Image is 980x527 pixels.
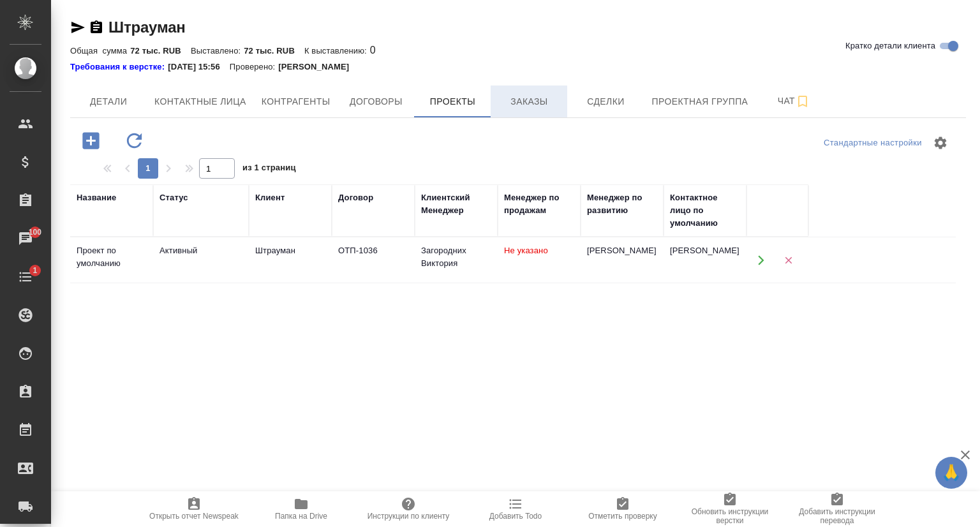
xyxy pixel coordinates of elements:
span: Обновить инструкции верстки [684,507,776,525]
p: [DATE] 15:56 [168,61,230,73]
p: Общая сумма [70,46,130,56]
span: Проектная группа [651,94,748,110]
span: Не указано [504,246,548,255]
div: Загородних Виктория [421,244,491,270]
button: 🙏 [935,457,967,489]
span: Заказы [498,94,560,110]
svg: Подписаться [795,94,810,109]
div: ОТП-1036 [338,244,408,257]
div: Договор [338,191,373,204]
span: Договоры [345,94,406,110]
div: Штрауман [255,244,325,257]
div: Менеджер по развитию [587,191,657,217]
button: Добавить проект [73,128,108,154]
a: 100 [3,223,48,255]
p: Проверено: [230,61,279,73]
a: Требования к верстке: [70,61,168,73]
button: Скопировать ссылку для ЯМессенджера [70,20,85,35]
a: 1 [3,261,48,293]
span: Контактные лица [154,94,246,110]
button: Обновить данные [117,128,152,154]
span: Контрагенты [262,94,330,110]
span: Проекты [422,94,483,110]
span: 1 [25,264,45,277]
div: Нажми, чтобы открыть папку с инструкцией [70,61,168,73]
span: Кратко детали клиента [845,40,935,52]
span: 100 [21,226,50,239]
span: Инструкции по клиенту [367,512,450,521]
div: [PERSON_NAME] [670,244,740,257]
div: Клиент [255,191,285,204]
div: split button [820,133,925,153]
span: из 1 страниц [242,160,296,179]
div: Клиентский Менеджер [421,191,491,217]
button: Скопировать ссылку [89,20,104,35]
p: 72 тыс. RUB [244,46,304,56]
button: Открыть [748,247,774,273]
div: Проект по умолчанию [77,244,147,270]
span: Добавить инструкции перевода [791,507,883,525]
span: Детали [78,94,139,110]
p: [PERSON_NAME] [278,61,359,73]
button: Удалить [775,247,801,273]
span: Добавить Todo [489,512,542,521]
button: Инструкции по клиенту [355,491,462,527]
span: Открыть отчет Newspeak [149,512,239,521]
div: Статус [160,191,188,204]
div: Менеджер по продажам [504,191,574,217]
span: Сделки [575,94,636,110]
button: Добавить инструкции перевода [783,491,891,527]
span: Чат [763,93,824,109]
button: Папка на Drive [248,491,355,527]
p: К выставлению: [304,46,370,56]
p: Выставлено: [191,46,244,56]
div: Активный [160,244,242,257]
a: Штрауман [108,19,186,36]
span: Папка на Drive [275,512,327,521]
button: Открыть отчет Newspeak [140,491,248,527]
span: Отметить проверку [588,512,657,521]
div: Контактное лицо по умолчанию [670,191,740,230]
p: 72 тыс. RUB [130,46,191,56]
span: Настроить таблицу [925,128,956,158]
div: 0 [70,43,966,58]
div: [PERSON_NAME] [587,244,657,257]
button: Обновить инструкции верстки [676,491,783,527]
div: Название [77,191,116,204]
button: Добавить Todo [462,491,569,527]
button: Отметить проверку [569,491,676,527]
span: 🙏 [940,459,962,486]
